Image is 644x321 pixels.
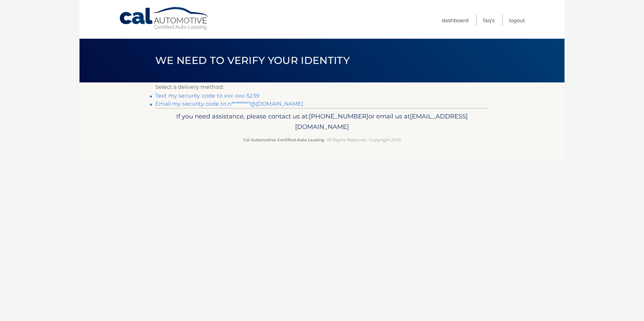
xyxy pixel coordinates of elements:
[155,93,259,99] a: Text my security code to xxx-xxx-5239
[160,111,484,133] p: If you need assistance, please contact us at: or email us at
[243,137,324,142] strong: Cal Automotive Certified Auto Leasing
[155,54,350,67] span: We need to verify your identity
[119,7,210,31] a: Cal Automotive
[155,82,489,92] p: Select a delivery method:
[155,101,303,107] a: Email my security code to n*********@[DOMAIN_NAME]
[309,112,368,120] span: [PHONE_NUMBER]
[442,15,469,26] a: Dashboard
[509,15,525,26] a: Logout
[160,136,484,143] p: - All Rights Reserved - Copyright 2025
[483,15,494,26] a: FAQ's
